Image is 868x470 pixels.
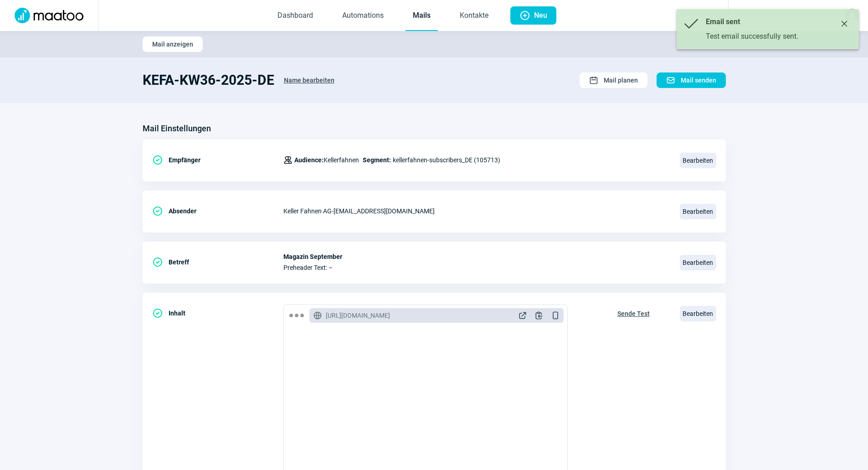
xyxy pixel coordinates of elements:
[294,155,359,165] span: Kellerfahnen
[283,253,669,260] span: Magazin September
[152,253,283,271] div: Betreff
[152,37,193,52] span: Mail anzeigen
[152,304,283,322] div: Inhalt
[152,151,283,169] div: Empfänger
[284,73,334,88] span: Name bearbeiten
[680,204,716,219] span: Bearbeiten
[143,36,203,52] button: Mail anzeigen
[617,306,650,321] span: Sende Test
[534,6,547,25] span: Neu
[845,9,859,22] img: avatar
[680,153,716,168] span: Bearbeiten
[680,255,716,270] span: Bearbeiten
[152,202,283,220] div: Absender
[706,17,740,26] span: Email sent
[143,121,211,136] h3: Mail Einstellungen
[326,311,390,320] span: [URL][DOMAIN_NAME]
[706,31,837,42] div: Test email successfully sent.
[406,1,438,31] a: Mails
[294,156,324,164] span: Audience:
[608,304,659,321] button: Sende Test
[9,8,89,23] img: Logo
[143,72,274,88] h1: KEFA-KW36-2025-DE
[270,1,320,31] a: Dashboard
[283,264,669,271] span: Preheader Text: –
[681,73,716,88] span: Mail senden
[283,151,500,169] div: kellerfahnen-subscribers_DE (105713)
[452,1,496,31] a: Kontakte
[604,73,638,88] span: Mail planen
[657,72,726,88] button: Mail senden
[837,16,852,31] button: Close
[680,306,716,321] span: Bearbeiten
[580,72,647,88] button: Mail planen
[283,202,669,220] div: Keller Fahnen AG - [EMAIL_ADDRESS][DOMAIN_NAME]
[363,155,391,165] span: Segment:
[274,72,344,88] button: Name bearbeiten
[335,1,391,31] a: Automations
[510,6,556,25] button: Neu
